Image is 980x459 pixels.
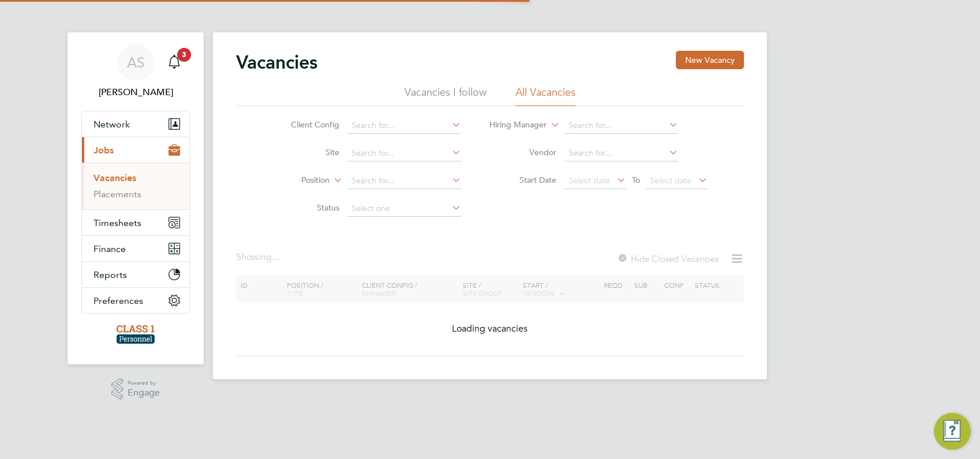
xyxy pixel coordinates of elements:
[93,145,114,156] span: Jobs
[515,85,575,106] li: All Vacancies
[934,413,971,450] button: Engage Resource Center
[128,388,160,398] span: Engage
[93,295,143,306] span: Preferences
[82,137,189,163] button: Jobs
[480,119,547,131] label: Hiring Manager
[82,111,189,137] button: Network
[490,147,556,157] label: Vendor
[68,32,204,364] nav: Main navigation
[273,119,339,130] label: Client Config
[82,262,189,287] button: Reports
[236,51,317,74] h2: Vacancies
[568,175,610,186] span: Select date
[81,325,190,344] a: Go to home page
[111,378,160,400] a: Powered byEngage
[93,217,141,228] span: Timesheets
[564,118,678,134] input: Search for...
[236,251,281,264] div: Showing
[273,147,339,157] label: Site
[163,44,186,81] a: 3
[93,189,141,200] a: Placements
[273,202,339,213] label: Status
[93,119,130,130] span: Network
[82,288,189,313] button: Preferences
[347,118,461,134] input: Search for...
[676,51,744,69] button: New Vacancy
[93,243,126,254] span: Finance
[263,175,330,186] label: Position
[347,201,461,217] input: Select one
[490,175,556,185] label: Start Date
[405,85,487,106] li: Vacancies I follow
[617,253,719,264] label: Hide Closed Vacancies
[81,85,190,99] span: Angela Sabaroche
[128,378,160,388] span: Powered by
[272,251,279,263] span: ...
[81,44,190,99] a: AS[PERSON_NAME]
[650,175,691,186] span: Select date
[177,48,191,62] span: 3
[564,145,678,161] input: Search for...
[629,172,644,187] span: To
[347,145,461,161] input: Search for...
[82,236,189,261] button: Finance
[127,55,144,70] span: AS
[117,325,155,344] img: class1personnel-logo-retina.png
[93,269,127,280] span: Reports
[347,173,461,189] input: Search for...
[82,210,189,235] button: Timesheets
[82,163,189,209] div: Jobs
[93,172,136,183] a: Vacancies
